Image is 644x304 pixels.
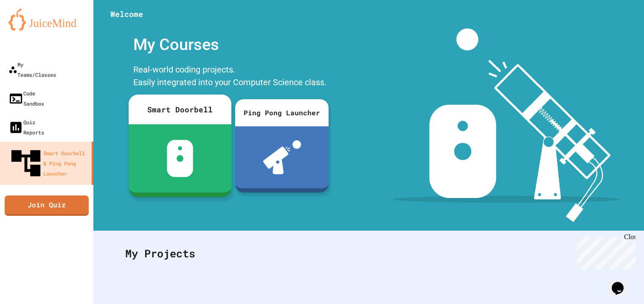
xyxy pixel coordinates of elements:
img: banner-image-my-projects.png [393,28,620,222]
div: Smart Doorbell [129,95,231,124]
iframe: chat widget [608,270,636,296]
div: Smart Doorbell & Ping Pong Launcher [8,146,88,181]
div: Chat with us now!Close [3,3,59,54]
img: ppl-with-ball.png [263,140,301,174]
img: logo-orange.svg [8,8,85,31]
div: Quiz Reports [8,117,44,137]
div: My Projects [117,237,621,270]
div: Ping Pong Launcher [235,99,329,126]
div: Real-world coding projects. Easily integrated into your Computer Science class. [129,61,333,93]
div: My Courses [129,28,333,61]
a: Join Quiz [5,195,89,216]
div: My Teams/Classes [8,59,56,80]
img: sdb-white.svg [167,140,194,177]
iframe: chat widget [574,233,636,269]
div: Code Sandbox [8,88,44,109]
